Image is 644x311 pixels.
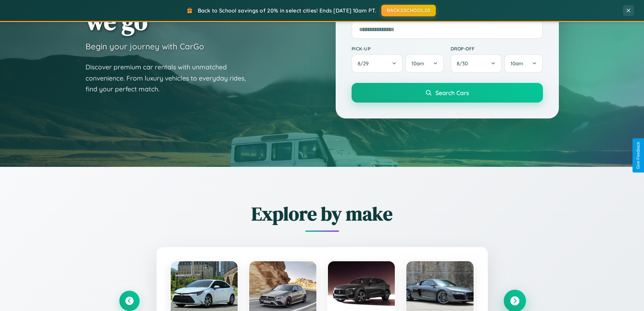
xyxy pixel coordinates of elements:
h3: Begin your journey with CarGo [86,41,204,51]
h2: Explore by make [119,201,525,227]
div: Give Feedback [636,142,641,169]
span: 10am [510,60,523,67]
button: 10am [504,54,543,73]
span: Search Cars [435,89,469,96]
span: 10am [411,60,424,67]
button: 8/29 [352,54,403,73]
label: Drop-off [451,46,543,51]
button: BACK2SCHOOL20 [381,5,436,16]
label: Pick-up [352,46,444,51]
span: 8 / 29 [358,60,372,67]
button: 8/30 [451,54,502,73]
button: 10am [405,54,444,73]
p: Discover premium car rentals with unmatched convenience. From luxury vehicles to everyday rides, ... [86,62,255,95]
span: 8 / 30 [457,60,471,67]
button: Search Cars [352,83,543,103]
span: Back to School savings of 20% in select cities! Ends [DATE] 10am PT. [198,7,376,14]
